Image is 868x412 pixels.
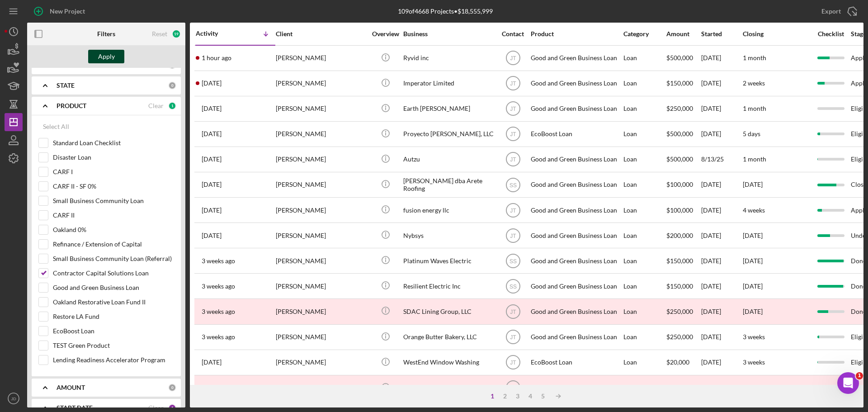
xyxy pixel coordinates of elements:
[53,182,174,191] label: CARF II - SF 0%
[5,389,23,407] button: JD
[531,350,621,374] div: EcoBoost Loan
[403,325,494,349] div: Orange Butter Bakery, LLC
[202,283,235,290] time: 2025-08-07 15:47
[53,138,174,147] label: Standard Loan Checklist
[623,173,665,197] div: Loan
[398,8,493,15] div: 109 of 4668 Projects • $18,555,999
[510,131,516,137] text: JT
[276,46,366,70] div: [PERSON_NAME]
[202,130,222,137] time: 2025-08-13 21:21
[509,258,516,264] text: SS
[511,393,524,400] div: 3
[701,223,742,247] div: [DATE]
[531,30,621,38] div: Product
[531,376,621,400] div: Good and Green Business Loan
[148,102,164,109] div: Clear
[276,173,366,197] div: [PERSON_NAME]
[510,360,516,366] text: JT
[53,341,174,350] label: TEST Green Product
[743,180,763,188] time: [DATE]
[623,71,665,95] div: Loan
[276,97,366,121] div: [PERSON_NAME]
[666,299,700,323] div: $250,000
[701,46,742,70] div: [DATE]
[403,274,494,298] div: Resilient Electric Inc
[510,232,516,239] text: JT
[623,30,665,38] div: Category
[531,325,621,349] div: Good and Green Business Loan
[701,376,742,400] div: [DATE]
[403,46,494,70] div: Ryvid inc
[53,196,174,205] label: Small Business Community Loan
[811,30,850,38] div: Checklist
[196,30,236,37] div: Activity
[57,82,75,89] b: STATE
[276,249,366,273] div: [PERSON_NAME]
[57,102,86,109] b: PRODUCT
[701,30,742,38] div: Started
[856,372,863,379] span: 1
[276,325,366,349] div: [PERSON_NAME]
[701,198,742,222] div: [DATE]
[623,376,665,400] div: Loan
[701,325,742,349] div: [DATE]
[531,71,621,95] div: Good and Green Business Loan
[202,54,231,62] time: 2025-08-27 18:16
[53,240,174,249] label: Refinance / Extension of Capital
[701,97,742,121] div: [DATE]
[276,376,366,400] div: [PERSON_NAME]
[666,325,700,349] div: $250,000
[148,404,164,412] div: Clear
[743,257,763,265] time: [DATE]
[666,147,700,171] div: $500,000
[276,122,366,146] div: [PERSON_NAME]
[701,249,742,273] div: [DATE]
[701,147,742,171] div: 8/13/25
[666,97,700,121] div: $250,000
[743,333,765,341] time: 3 weeks
[27,2,94,20] button: New Project
[276,274,366,298] div: [PERSON_NAME]
[509,283,516,289] text: SS
[666,122,700,146] div: $500,000
[701,122,742,146] div: [DATE]
[666,173,700,197] div: $100,000
[623,46,665,70] div: Loan
[403,147,494,171] div: Autzu
[623,350,665,374] div: Loan
[531,97,621,121] div: Good and Green Business Loan
[743,206,765,214] time: 4 weeks
[743,79,765,87] time: 2 weeks
[623,147,665,171] div: Loan
[666,249,700,273] div: $150,000
[531,147,621,171] div: Good and Green Business Loan
[53,167,174,176] label: CARF I
[837,372,859,394] iframe: Intercom live chat
[168,81,176,90] div: 0
[403,173,494,197] div: [PERSON_NAME] dba Arete Roofing
[666,376,700,400] div: $35,000
[701,350,742,374] div: [DATE]
[666,274,700,298] div: $150,000
[152,30,167,38] div: Reset
[510,156,516,163] text: JT
[368,30,402,38] div: Overview
[403,97,494,121] div: Earth [PERSON_NAME]
[666,350,700,374] div: $20,000
[666,71,700,95] div: $150,000
[53,153,174,162] label: Disaster Loan
[403,223,494,247] div: Nybsys
[53,269,174,278] label: Contractor Capital Solutions Loan
[276,198,366,222] div: [PERSON_NAME]
[202,207,222,214] time: 2025-08-12 03:52
[202,257,235,265] time: 2025-08-07 22:52
[531,223,621,247] div: Good and Green Business Loan
[666,46,700,70] div: $500,000
[666,30,700,38] div: Amount
[43,118,69,136] div: Select All
[276,147,366,171] div: [PERSON_NAME]
[403,249,494,273] div: Platinum Waves Electric
[743,155,766,163] time: 1 month
[623,97,665,121] div: Loan
[531,299,621,323] div: Good and Green Business Loan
